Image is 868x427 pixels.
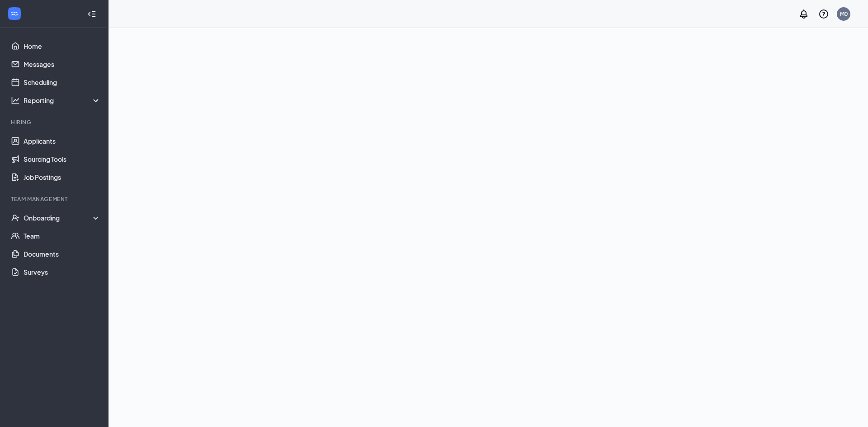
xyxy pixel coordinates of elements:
div: Onboarding [24,213,101,222]
a: Home [24,37,101,55]
a: Documents [24,245,101,263]
svg: WorkstreamLogo [10,9,19,18]
a: Team [24,227,101,245]
a: Job Postings [24,168,101,186]
a: Surveys [24,263,101,281]
div: M0 [840,10,848,18]
a: Sourcing Tools [24,150,101,168]
div: Hiring [11,118,99,126]
a: Applicants [24,132,101,150]
svg: Notifications [798,9,809,19]
a: Messages [24,55,101,73]
svg: QuestionInfo [818,9,829,19]
a: Scheduling [24,73,101,91]
div: Team Management [11,195,99,203]
div: Reporting [24,96,101,105]
svg: Analysis [11,96,20,105]
svg: UserCheck [11,213,20,222]
svg: Collapse [87,9,96,19]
